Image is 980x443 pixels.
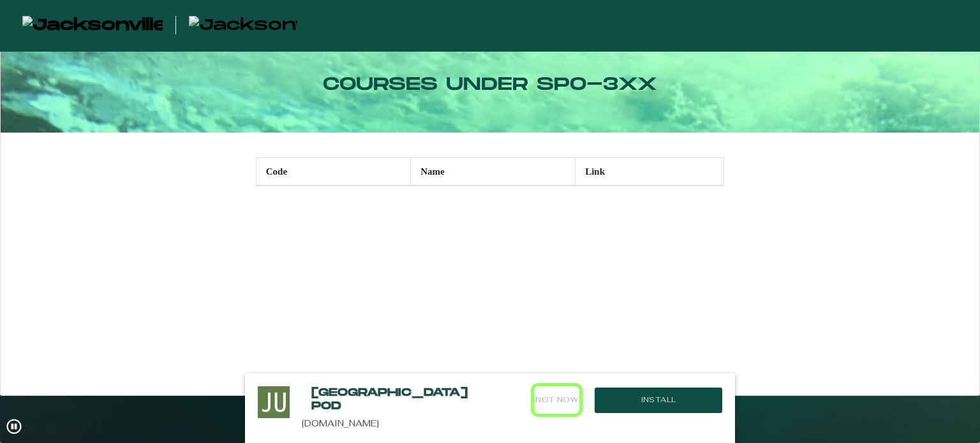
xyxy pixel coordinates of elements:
h2: [GEOGRAPHIC_DATA] POD [311,386,445,412]
img: Jacksonville University logo [22,16,163,36]
a: [DOMAIN_NAME] [302,418,379,429]
img: Jacksonville University logo [189,16,297,36]
button: Install [595,388,722,413]
button: Not Now [534,386,579,414]
th: Link [575,157,724,185]
th: Code [256,157,410,185]
img: Install this Application? [258,386,290,418]
th: Name [411,157,575,185]
h2: Courses under spo-3xx [12,74,969,96]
